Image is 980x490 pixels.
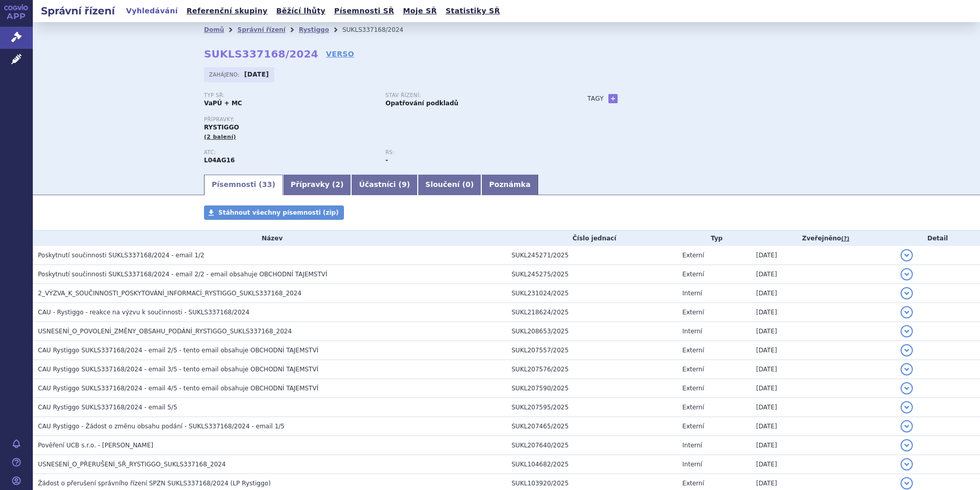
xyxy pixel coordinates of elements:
[682,328,702,335] span: Interní
[402,180,407,189] span: 9
[204,117,567,123] p: Přípravky:
[901,477,913,489] button: detail
[38,404,177,411] span: CAU Rystiggo SUKLS337168/2024 - email 5/5
[682,366,704,373] span: Externí
[204,26,224,33] a: Domů
[385,92,557,99] p: Stav řízení:
[751,265,895,284] td: [DATE]
[901,401,913,413] button: detail
[751,231,895,246] th: Zveřejněno
[283,175,351,195] a: Přípravky (2)
[506,284,677,303] td: SUKL231024/2025
[38,480,271,487] span: Žádost o přerušení správního řízení SPZN SUKLS337168/2024 (LP Rystiggo)
[751,455,895,474] td: [DATE]
[331,4,397,18] a: Písemnosti SŘ
[841,235,849,242] abbr: (?)
[204,134,236,140] span: (2 balení)
[38,290,301,297] span: 2_VÝZVA_K_SOUČINNOSTI_POSKYTOVÁNÍ_INFORMACÍ_RYSTIGGO_SUKLS337168_2024
[506,360,677,379] td: SUKL207576/2025
[506,398,677,417] td: SUKL207595/2025
[506,246,677,265] td: SUKL245271/2025
[682,290,702,297] span: Interní
[901,268,913,280] button: detail
[38,309,250,316] span: CAU - Rystiggo - reakce na výzvu k součinnosti - SUKLS337168/2024
[506,379,677,398] td: SUKL207590/2025
[33,231,506,246] th: Název
[326,49,354,59] a: VERSO
[209,70,241,79] span: Zahájeno:
[38,328,292,335] span: USNESENÍ_O_POVOLENÍ_ZMĚNY_OBSAHU_PODÁNÍ_RYSTIGGO_SUKLS337168_2024
[506,303,677,322] td: SUKL218624/2025
[677,231,751,246] th: Typ
[682,271,704,278] span: Externí
[481,175,538,195] a: Poznámka
[38,385,318,392] span: CAU Rystiggo SUKLS337168/2024 - email 4/5 - tento email obsahuje OBCHODNÍ TAJEMSTVÍ
[901,363,913,375] button: detail
[682,423,704,430] span: Externí
[901,287,913,299] button: detail
[751,322,895,341] td: [DATE]
[237,26,285,33] a: Správní řízení
[506,455,677,474] td: SUKL104682/2025
[682,309,704,316] span: Externí
[901,325,913,337] button: detail
[751,303,895,322] td: [DATE]
[506,231,677,246] th: Číslo jednací
[400,4,440,18] a: Moje SŘ
[682,442,702,449] span: Interní
[342,22,417,37] li: SUKLS337168/2024
[204,175,283,195] a: Písemnosti (33)
[204,124,239,131] span: RYSTIGGO
[123,4,181,18] a: Vyhledávání
[204,100,242,107] strong: VaPÚ + MC
[751,379,895,398] td: [DATE]
[682,404,704,411] span: Externí
[442,4,503,18] a: Statistiky SŘ
[901,382,913,394] button: detail
[335,180,340,189] span: 2
[901,439,913,451] button: detail
[33,4,123,18] h2: Správní řízení
[204,149,375,156] p: ATC:
[901,420,913,432] button: detail
[218,209,339,216] span: Stáhnout všechny písemnosti (zip)
[38,366,318,373] span: CAU Rystiggo SUKLS337168/2024 - email 3/5 - tento email obsahuje OBCHODNÍ TAJEMSTVÍ
[506,322,677,341] td: SUKL208653/2025
[204,48,318,60] strong: SUKLS337168/2024
[299,26,329,33] a: Rystiggo
[38,252,205,259] span: Poskytnutí součinnosti SUKLS337168/2024 - email 1/2
[901,458,913,470] button: detail
[682,252,704,259] span: Externí
[751,341,895,360] td: [DATE]
[38,461,226,468] span: USNESENÍ_O_PŘERUŠENÍ_SŘ_RYSTIGGO_SUKLS337168_2024
[751,436,895,455] td: [DATE]
[901,306,913,318] button: detail
[38,442,153,449] span: Pověření UCB s.r.o. - Andrea Pošívalová
[385,100,458,107] strong: Opatřování podkladů
[901,249,913,261] button: detail
[351,175,417,195] a: Účastníci (9)
[273,4,329,18] a: Běžící lhůty
[751,398,895,417] td: [DATE]
[751,360,895,379] td: [DATE]
[38,347,318,354] span: CAU Rystiggo SUKLS337168/2024 - email 2/5 - tento email obsahuje OBCHODNÍ TAJEMSTVÍ
[204,205,344,220] a: Stáhnout všechny písemnosti (zip)
[465,180,471,189] span: 0
[682,385,704,392] span: Externí
[587,92,604,105] h3: Tagy
[385,149,557,156] p: RS:
[608,94,618,103] a: +
[682,480,704,487] span: Externí
[751,284,895,303] td: [DATE]
[204,92,375,99] p: Typ SŘ:
[682,347,704,354] span: Externí
[38,271,328,278] span: Poskytnutí součinnosti SUKLS337168/2024 - email 2/2 - email obsahuje OBCHODNÍ TAJEMSTVÍ
[506,417,677,436] td: SUKL207465/2025
[204,157,235,164] strong: ROZANOLIXIZUMAB
[418,175,481,195] a: Sloučení (0)
[682,461,702,468] span: Interní
[385,157,388,164] strong: -
[244,71,269,78] strong: [DATE]
[895,231,980,246] th: Detail
[506,265,677,284] td: SUKL245275/2025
